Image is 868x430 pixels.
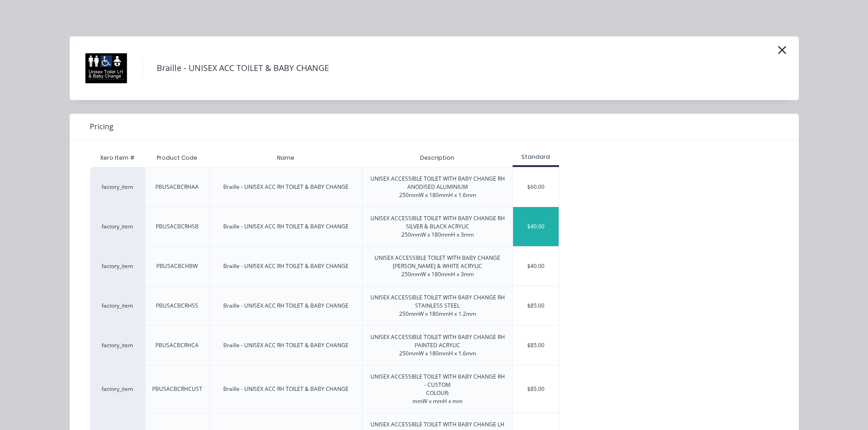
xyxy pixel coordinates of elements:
[370,175,505,199] div: UNISEX ACCESSIBLE TOILET WITH BABY CHANGE RH ANODISED ALUMINIUM 250mmW x 180mmH x 1.6mm
[370,254,505,278] div: UNISEX ACCESSIBLE TOILET WITH BABY CHANGE [PERSON_NAME] & WHITE ACRYLIC 250mmW x 180mmH x 3mm
[156,262,198,270] div: PBUSACBCHBW
[513,167,559,207] div: $60.00
[152,385,202,393] div: PBUSACBCRHCUST
[513,286,559,325] div: $85.00
[223,223,349,231] div: Braille - UNISEX ACC RH TOILET & BABY CHANGE
[156,302,198,310] div: PBUSACBCRHSS
[143,60,343,77] h4: Braille - UNISEX ACC TOILET & BABY CHANGE
[413,147,462,169] div: Description
[513,153,559,161] div: Standard
[370,373,505,405] div: UNISEX ACCESSIBLE TOILET WITH BABY CHANGE RH - CUSTOM COLOUR: mmW x mmH x mm
[223,262,349,270] div: Braille - UNISEX ACC RH TOILET & BABY CHANGE
[270,147,302,169] div: Name
[90,286,145,325] div: factory_item
[155,341,199,349] div: PBUSACBCRHCA
[370,293,505,318] div: UNISEX ACCESSIBLE TOILET WITH BABY CHANGE RH STAINLESS STEEL 250mmW x 180mmH x 1.2mm
[513,326,559,365] div: $85.00
[90,246,145,286] div: factory_item
[155,183,199,191] div: PBUSACBCRHAA
[90,207,145,246] div: factory_item
[370,214,505,239] div: UNISEX ACCESSIBLE TOILET WITH BABY CHANGE RH SILVER & BLACK ACRYLIC 250mmW x 180mmH x 3mm
[223,341,349,349] div: Braille - UNISEX ACC RH TOILET & BABY CHANGE
[149,147,205,169] div: Product Code
[156,223,199,231] div: PBUSACBCRHSB
[513,207,559,246] div: $40.00
[90,325,145,365] div: factory_item
[90,149,145,167] div: Xero Item #
[223,302,349,310] div: Braille - UNISEX ACC RH TOILET & BABY CHANGE
[83,46,129,91] img: Braille - UNISEX ACC TOILET & BABY CHANGE
[90,167,145,207] div: factory_item
[223,183,349,191] div: Braille - UNISEX ACC RH TOILET & BABY CHANGE
[223,385,349,393] div: Braille - UNISEX ACC RH TOILET & BABY CHANGE
[90,121,113,132] span: Pricing
[370,333,505,358] div: UNISEX ACCESSIBLE TOILET WITH BABY CHANGE RH PAINTED ACRYLIC 250mmW x 180mmH x 1.6mm
[513,247,559,286] div: $40.00
[90,365,145,413] div: factory_item
[513,365,559,413] div: $85.00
